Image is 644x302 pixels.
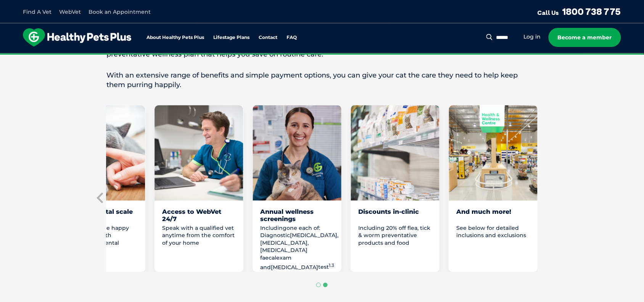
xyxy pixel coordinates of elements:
[456,225,530,240] p: See below for detailed inclusions and exclusions
[260,225,320,239] span: one each of: Diagnostic
[56,105,145,272] li: 4 of 8
[456,208,530,223] div: And much more!
[260,247,308,254] span: [MEDICAL_DATA]
[260,225,287,232] span: Including
[549,28,621,47] a: Become a member
[253,105,341,272] li: 6 of 8
[287,35,297,40] a: FAQ
[64,225,138,257] p: Keep their smile happy and healthy with preventative dental care
[260,240,308,247] span: [MEDICAL_DATA]
[162,208,236,223] div: Access to WebVet 24/7
[524,33,541,40] a: Log in
[358,225,430,247] span: Including 20% off flea, tick & worm preventative products and food
[155,105,243,272] li: 5 of 8
[316,283,321,287] button: Go to page 1
[358,208,432,223] div: Discounts in-clinic
[23,8,52,15] a: Find A Vet
[260,264,271,271] span: and
[23,28,131,47] img: hpp-logo
[106,282,538,289] ul: Select a slide to show
[95,192,106,204] button: Previous slide
[276,255,291,262] span: exam
[538,6,621,17] a: Call Us1800 738 775
[538,9,559,16] span: Call Us
[329,263,334,268] sup: 1.3
[260,255,276,262] span: faecal
[449,105,538,272] li: 8 of 8
[308,240,309,247] span: ,
[290,232,337,239] span: [MEDICAL_DATA]
[106,71,538,90] p: With an extensive range of benefits and simple payment options, you can give your cat the care th...
[351,105,440,272] li: 7 of 8
[260,208,334,223] div: Annual wellness screenings
[213,35,250,40] a: Lifestage Plans
[64,208,138,223] div: $200 off dental scale and polish
[89,8,151,15] a: Book an Appointment
[337,232,338,239] span: ,
[318,264,334,271] span: test
[485,33,494,41] button: Search
[59,8,81,15] a: WebVet
[162,225,236,247] p: Speak with a qualified vet anytime from the comfort of your home
[323,283,328,287] button: Go to page 2
[147,35,204,40] a: About Healthy Pets Plus
[180,53,465,60] span: Proactive, preventative wellness program designed to keep your pet healthier and happier for longer
[259,35,277,40] a: Contact
[271,264,318,271] span: [MEDICAL_DATA]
